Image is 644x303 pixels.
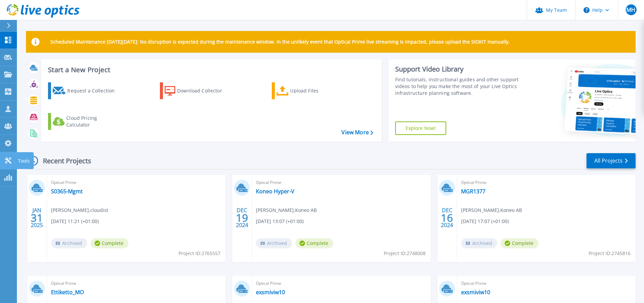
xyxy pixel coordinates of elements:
[256,280,426,287] span: Optical Prime
[51,289,84,296] a: Ettiketto_MO
[461,280,631,287] span: Optical Prime
[48,82,123,99] a: Request a Collection
[91,238,128,248] span: Complete
[50,39,510,45] p: Scheduled Maintenance [DATE][DATE]: No disruption is expected during the maintenance window. In t...
[461,238,497,248] span: Archived
[31,215,43,221] span: 31
[341,129,373,136] a: View More
[66,115,120,128] div: Cloud Pricing Calculator
[51,238,87,248] span: Archived
[67,84,121,98] div: Request a Collection
[256,188,294,195] a: Koneo Hyper-V
[51,206,108,214] span: [PERSON_NAME] , cloudist
[290,84,344,98] div: Upload Files
[51,280,221,287] span: Optical Prime
[51,179,221,186] span: Optical Prime
[26,153,100,169] div: Recent Projects
[236,205,248,230] div: DEC 2024
[272,82,347,99] a: Upload Files
[160,82,235,99] a: Download Collector
[48,113,123,130] a: Cloud Pricing Calculator
[295,238,333,248] span: Complete
[51,188,83,195] a: S0365-Mgmt
[256,179,426,186] span: Optical Prime
[461,289,490,296] a: exsmiviw10
[395,121,447,135] a: Explore Now!
[440,205,453,230] div: DEC 2024
[256,238,292,248] span: Archived
[48,66,373,74] h3: Start a New Project
[384,250,426,257] span: Project ID: 2748008
[461,179,631,186] span: Optical Prime
[177,84,231,98] div: Download Collector
[461,206,522,214] span: [PERSON_NAME] , Koneo AB
[441,215,453,221] span: 16
[256,206,317,214] span: [PERSON_NAME] , Koneo AB
[30,205,43,230] div: JAN 2025
[51,218,99,225] span: [DATE] 11:21 (+01:00)
[461,188,485,195] a: MGR1377
[589,250,630,257] span: Project ID: 2745816
[501,238,539,248] span: Complete
[236,215,248,221] span: 19
[18,152,30,170] p: Tools
[256,289,285,296] a: exsmiviw10
[178,250,220,257] span: Project ID: 2765557
[626,7,635,12] span: MH
[587,153,636,168] a: All Projects
[256,218,304,225] span: [DATE] 13:07 (+01:00)
[461,218,509,225] span: [DATE] 17:07 (+01:00)
[395,65,521,74] div: Support Video Library
[395,76,521,97] div: Find tutorials, instructional guides and other support videos to help you make the most of your L...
